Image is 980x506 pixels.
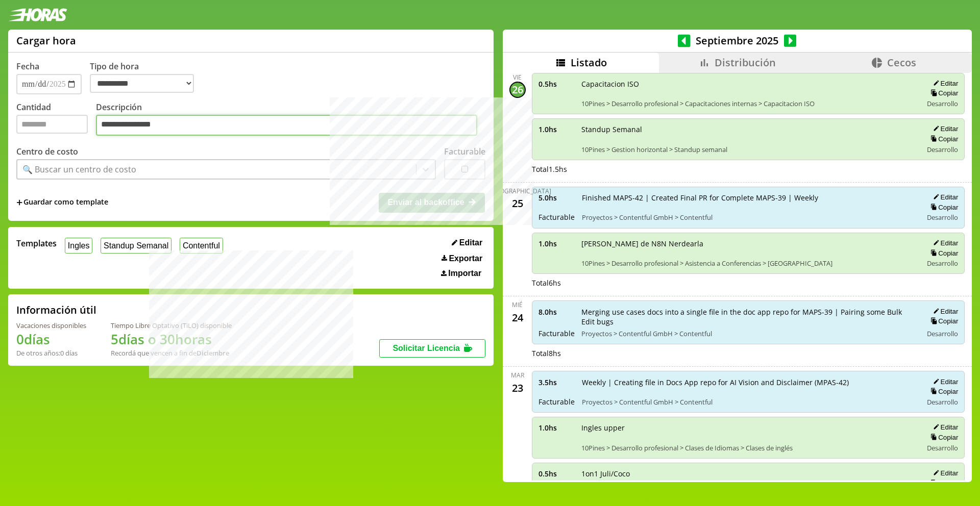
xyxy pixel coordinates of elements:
span: 1.0 hs [538,239,574,248]
span: Desarrollo [927,259,958,268]
span: 1on1 Juli/Coco [581,469,916,478]
button: Editar [930,124,958,133]
span: 10Pines > Desarrollo profesional > Clases de Idiomas > Clases de inglés [581,443,916,452]
div: Total 1.5 hs [532,164,965,174]
span: Ingles upper [581,423,916,433]
button: Editar [930,79,958,88]
label: Facturable [444,146,485,157]
span: Weekly | Creating file in Docs App repo for AI Vision and Disclaimer (MPAS-42) [582,377,916,387]
span: 1.0 hs [538,423,574,433]
h1: 5 días o 30 horas [111,330,232,348]
span: 10Pines > Gestion horizontal > Standup semanal [581,145,916,154]
span: Finished MAPS-42 | Created Final PR for Complete MAPS-39 | Weekly [582,193,916,203]
span: [PERSON_NAME] de N8N Nerdearla [581,239,916,248]
div: Recordá que vencen a fin de [111,348,232,358]
h2: Información útil [16,303,96,317]
button: Copiar [927,249,958,258]
span: Desarrollo [927,99,958,108]
button: Solicitar Licencia [379,339,485,358]
label: Cantidad [16,102,96,139]
span: Septiembre 2025 [691,34,784,47]
h1: 0 días [16,330,86,348]
div: vie [513,73,522,82]
span: Templates [16,238,57,249]
span: Solicitar Licencia [393,344,460,352]
span: Proyectos > Contentful GmbH > Contentful [582,397,916,407]
span: Facturable [538,212,575,222]
span: Proyectos > Contentful GmbH > Contentful [582,213,916,222]
span: Exportar [449,254,482,263]
div: 26 [509,82,526,98]
span: 8.0 hs [538,307,574,317]
span: Merging use cases docs into a single file in the doc app repo for MAPS-39 | Pairing some Bulk Edi... [581,307,916,326]
div: 23 [509,380,526,396]
button: Copiar [927,479,958,488]
label: Tipo de hora [90,61,202,94]
span: 1.0 hs [538,124,574,134]
button: Editar [930,423,958,432]
span: +Guardar como template [16,197,108,208]
button: Copiar [927,433,958,442]
div: 25 [509,195,526,212]
span: 5.0 hs [538,193,575,203]
input: Cantidad [16,115,88,134]
div: Total 6 hs [532,278,965,288]
span: + [16,197,22,208]
label: Centro de costo [16,146,78,157]
button: Copiar [927,203,958,212]
div: Vacaciones disponibles [16,321,86,330]
span: Desarrollo [927,145,958,154]
button: Exportar [438,254,485,264]
button: Standup Semanal [101,238,171,254]
span: Distribución [715,56,776,69]
div: 🔍 Buscar un centro de costo [22,164,136,175]
button: Copiar [927,135,958,143]
img: logotipo [8,8,67,21]
textarea: Descripción [96,115,477,136]
div: scrollable content [503,73,972,480]
span: Capacitacion ISO [581,79,916,89]
button: Copiar [927,317,958,325]
span: Facturable [538,397,575,407]
span: 0.5 hs [538,469,574,478]
span: Desarrollo [927,443,958,452]
button: Copiar [927,89,958,97]
button: Editar [930,239,958,247]
select: Tipo de hora [90,74,194,93]
span: Desarrollo [927,213,958,222]
div: Total 8 hs [532,348,965,358]
button: Contentful [180,238,223,254]
div: De otros años: 0 días [16,348,86,358]
span: Proyectos > Contentful GmbH > Contentful [581,329,916,338]
button: Editar [930,377,958,386]
button: Editar [930,469,958,477]
span: 10Pines > Desarrollo profesional > Capacitaciones internas > Capacitacion ISO [581,99,916,108]
b: Diciembre [197,348,229,358]
button: Copiar [927,387,958,396]
span: Editar [459,238,482,247]
button: Editar [930,307,958,316]
span: Desarrollo [927,329,958,338]
button: Editar [930,193,958,201]
span: 0.5 hs [538,79,574,89]
div: mié [512,300,523,309]
span: 3.5 hs [538,377,575,387]
div: mar [511,371,524,380]
span: Facturable [538,328,574,338]
div: 24 [509,309,526,325]
h1: Cargar hora [16,34,76,47]
button: Editar [449,238,485,248]
span: Desarrollo [927,397,958,407]
label: Descripción [96,102,485,139]
span: Standup Semanal [581,124,916,134]
div: [DEMOGRAPHIC_DATA] [484,187,551,195]
label: Fecha [16,61,39,72]
span: 10Pines > Desarrollo profesional > Asistencia a Conferencias > [GEOGRAPHIC_DATA] [581,259,916,268]
span: Importar [448,269,481,278]
span: Cecos [887,56,916,69]
button: Ingles [65,238,92,254]
span: Listado [571,56,607,69]
div: Tiempo Libre Optativo (TiLO) disponible [111,321,232,330]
